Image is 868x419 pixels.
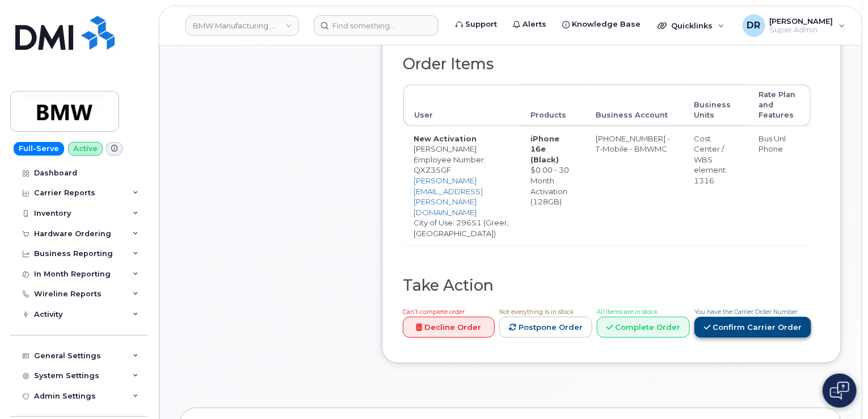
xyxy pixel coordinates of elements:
[650,14,732,37] div: Quicklinks
[684,85,749,126] th: Business Units
[554,13,648,36] a: Knowledge Base
[748,126,811,246] td: Bus Unl Phone
[830,382,849,400] img: Open chat
[414,134,477,143] strong: New Activation
[520,85,585,126] th: Products
[186,15,299,36] a: BMW Manufacturing Co LLC
[694,308,798,316] span: You have the Carrier Order Number
[499,308,574,316] span: Not everything is in stock
[403,277,811,294] h2: Take Action
[735,14,853,37] div: Dori Ripley
[403,308,465,316] span: Can't complete order
[314,15,439,36] input: Find something...
[448,13,505,36] a: Support
[505,13,554,36] a: Alerts
[585,126,684,246] td: [PHONE_NUMBER] - T-Mobile - BMWMC
[465,19,497,30] span: Support
[403,56,811,73] h2: Order Items
[748,85,811,126] th: Rate Plan and Features
[597,308,658,316] span: All Items are in stock
[523,19,546,30] span: Alerts
[671,21,713,30] span: Quicklinks
[572,19,641,30] span: Knowledge Base
[694,317,811,338] a: Confirm Carrier Order
[530,134,559,164] strong: iPhone 16e (Black)
[770,26,833,35] span: Super Admin
[414,155,486,175] span: Employee Number: QXZ35GF
[403,85,520,126] th: User
[747,19,761,32] span: DR
[770,16,833,26] span: [PERSON_NAME]
[597,317,690,338] a: Complete Order
[403,317,495,338] a: Decline Order
[585,85,684,126] th: Business Account
[520,126,585,246] td: $0.00 - 30 Month Activation (128GB)
[414,176,483,217] a: [PERSON_NAME][EMAIL_ADDRESS][PERSON_NAME][DOMAIN_NAME]
[403,126,520,246] td: [PERSON_NAME] City of Use: 29651 (Greer, [GEOGRAPHIC_DATA])
[694,133,739,186] div: Cost Center / WBS element: 1316
[499,317,592,338] a: Postpone Order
